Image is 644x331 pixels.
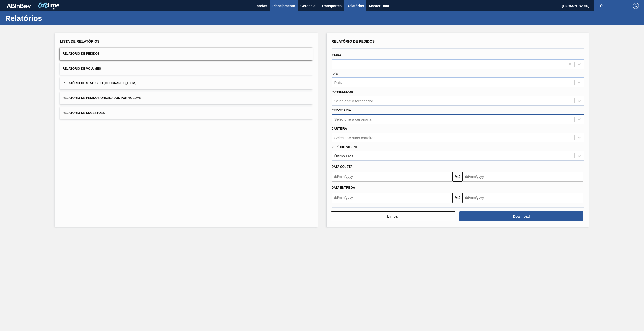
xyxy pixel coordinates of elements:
[332,54,341,57] label: Etapa
[459,211,583,221] button: Download
[347,3,364,9] span: Relatórios
[60,62,313,75] button: Relatório de Volumes
[5,15,95,21] h1: Relatórios
[332,165,353,169] span: Data coleta
[60,92,313,104] button: Relatório de Pedidos Originados por Volume
[255,3,267,9] span: Tarefas
[321,3,342,9] span: Transportes
[332,127,347,130] label: Carteira
[332,186,355,189] span: Data entrega
[332,193,452,203] input: dd/mm/yyyy
[334,99,373,103] div: Selecione o fornecedor
[60,48,313,60] button: Relatório de Pedidos
[463,172,583,182] input: dd/mm/yyyy
[272,3,295,9] span: Planejamento
[63,111,105,115] span: Relatório de Sugestões
[63,67,101,70] span: Relatório de Volumes
[594,2,610,9] button: Notificações
[332,109,351,112] label: Cervejaria
[334,154,353,158] div: Último Mês
[334,80,342,85] div: País
[7,4,31,8] img: TNhmsLtSVTkK8tSr43FrP2fwEKptu5GPRR3wAAAABJRU5ErkJggg==
[60,77,313,89] button: Relatório de Status do [GEOGRAPHIC_DATA]
[332,172,452,182] input: dd/mm/yyyy
[300,3,316,9] span: Gerencial
[332,90,353,94] label: Fornecedor
[633,3,639,9] img: Logout
[60,107,313,119] button: Relatório de Sugestões
[63,81,136,85] span: Relatório de Status do [GEOGRAPHIC_DATA]
[332,39,375,43] span: Relatório de Pedidos
[63,52,100,55] span: Relatório de Pedidos
[463,193,583,203] input: dd/mm/yyyy
[334,135,375,140] div: Selecione suas carteiras
[617,3,623,9] img: userActions
[332,72,338,76] label: País
[369,3,389,9] span: Master Data
[63,96,141,100] span: Relatório de Pedidos Originados por Volume
[332,145,360,149] label: Período Vigente
[331,211,455,221] button: Limpar
[60,39,100,43] span: Lista de Relatórios
[452,172,463,182] button: Até
[334,117,372,121] div: Selecione a cervejaria
[452,193,463,203] button: Até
